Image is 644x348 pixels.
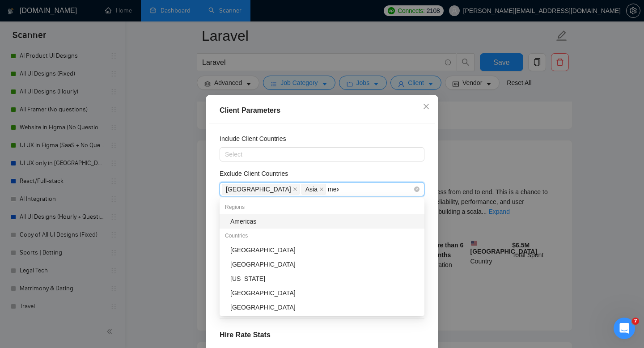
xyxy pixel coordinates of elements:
[220,214,424,229] div: Americas
[220,257,424,272] div: Armenia
[220,272,424,286] div: American Samoa
[305,184,318,194] span: Asia
[230,302,419,312] div: [GEOGRAPHIC_DATA]
[220,330,424,340] h4: Hire Rate Stats
[220,229,424,243] div: Countries
[220,200,424,214] div: Regions
[414,187,419,192] span: close-circle
[220,169,288,178] h5: Exclude Client Countries
[220,105,424,116] div: Client Parameters
[226,184,291,194] span: [GEOGRAPHIC_DATA]
[230,216,419,226] div: Americas
[293,187,297,191] span: close
[230,259,419,269] div: [GEOGRAPHIC_DATA]
[301,184,326,195] span: Asia
[230,288,419,298] div: [GEOGRAPHIC_DATA]
[220,134,286,144] h5: Include Client Countries
[632,318,639,325] span: 7
[220,243,424,257] div: Mexico
[220,300,424,314] div: Yemen
[319,187,324,191] span: close
[230,274,419,284] div: [US_STATE]
[222,184,300,195] span: Africa
[220,286,424,300] div: Cameroon
[423,103,430,110] span: close
[614,318,635,339] iframe: Intercom live chat
[414,95,438,119] button: Close
[230,245,419,255] div: [GEOGRAPHIC_DATA]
